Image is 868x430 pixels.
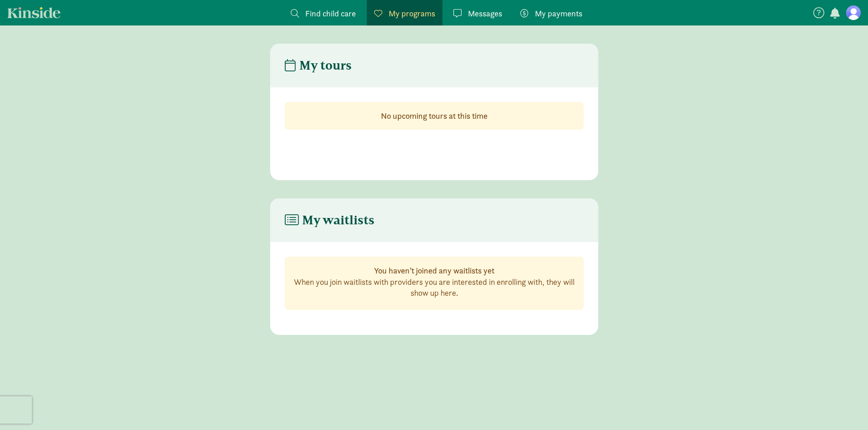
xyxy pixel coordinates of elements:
[374,265,494,276] strong: You haven’t joined any waitlists yet
[293,277,576,298] p: When you join waitlists with providers you are interested in enrolling with, they will show up here.
[285,213,375,228] h4: My waitlists
[305,7,356,20] span: Find child care
[468,7,502,20] span: Messages
[535,7,582,20] span: My payments
[285,58,352,73] h4: My tours
[389,7,435,20] span: My programs
[7,7,61,18] a: Kinside
[381,111,488,121] strong: No upcoming tours at this time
